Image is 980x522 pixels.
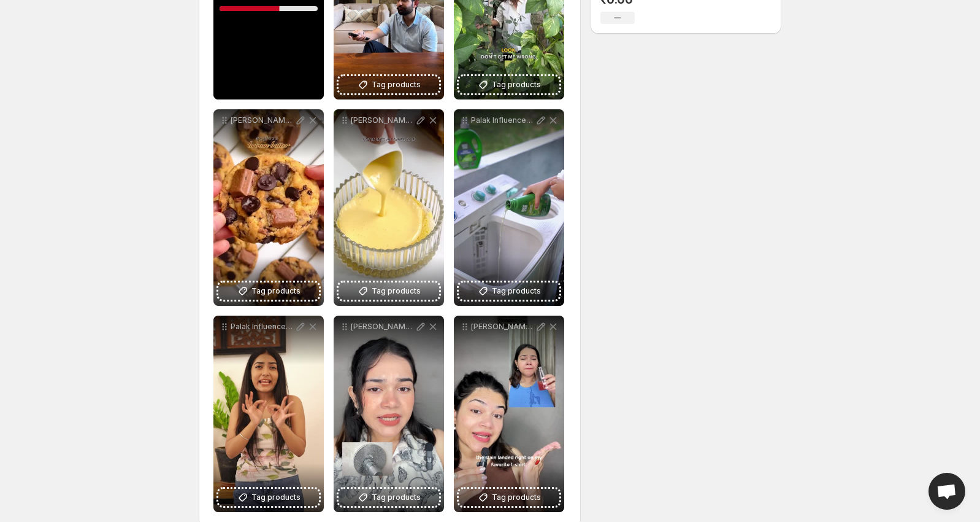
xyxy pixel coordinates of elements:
div: [PERSON_NAME] and showerTag products [334,316,444,512]
p: [PERSON_NAME] Influencer Dishwashing Liquid [231,115,294,125]
span: Tag products [372,285,421,297]
div: Open chat [928,473,965,510]
p: [PERSON_NAME] Influencer Bamboo Towel [351,115,415,125]
span: Tag products [372,491,421,504]
button: Tag products [339,282,439,300]
div: [PERSON_NAME] Influencer Bamboo TowelTag products [334,109,444,306]
span: Tag products [492,285,541,297]
button: Tag products [339,489,439,506]
div: [PERSON_NAME] [PERSON_NAME] Influencer ReelTag products [454,316,564,512]
p: [PERSON_NAME] [PERSON_NAME] Influencer Reel [471,322,535,332]
div: Palak Influencer All Surface CleanerTag products [213,316,324,512]
button: Tag products [339,76,439,93]
button: Tag products [459,76,559,93]
button: Tag products [218,489,319,506]
button: Tag products [459,282,559,300]
button: Tag products [459,489,559,506]
p: Palak Influencer All Surface Cleaner [231,322,294,332]
span: Tag products [492,491,541,504]
div: [PERSON_NAME] Influencer Dishwashing LiquidTag products [213,109,324,306]
button: Tag products [218,282,319,300]
span: Tag products [251,285,301,297]
span: Tag products [492,79,541,91]
span: Tag products [372,79,421,91]
p: [PERSON_NAME] and shower [351,322,415,332]
span: Tag products [251,491,301,504]
div: Palak Influencer Laundry Detergent Fabric ConditionerTag products [454,109,564,306]
p: Palak Influencer Laundry Detergent Fabric Conditioner [471,115,535,125]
